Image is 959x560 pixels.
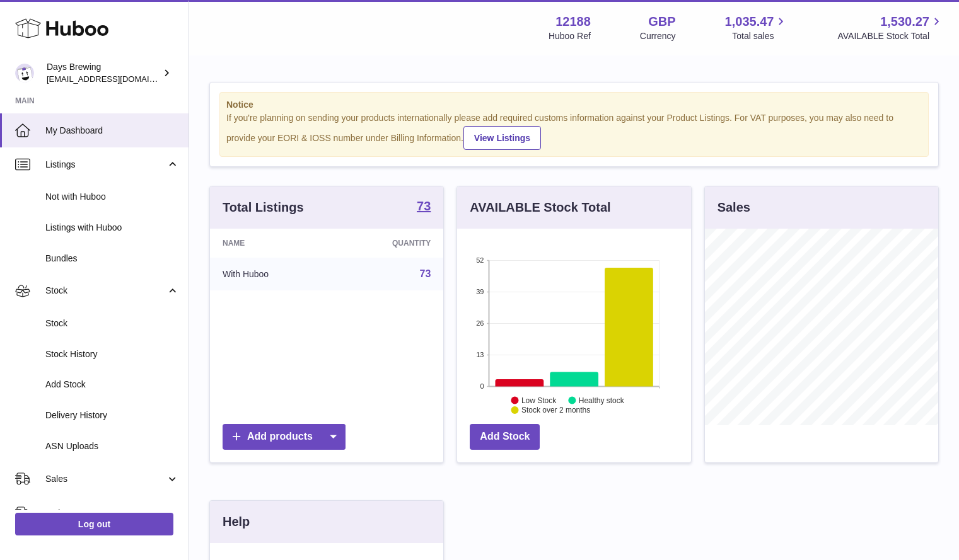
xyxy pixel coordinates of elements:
[333,229,443,258] th: Quantity
[718,199,750,216] h3: Sales
[45,159,166,171] span: Listings
[477,319,484,327] text: 26
[223,199,304,216] h3: Total Listings
[837,13,944,42] a: 1,530.27 AVAILABLE Stock Total
[837,30,944,42] span: AVAILABLE Stock Total
[521,396,557,404] text: Low Stock
[477,256,484,264] text: 52
[732,30,788,42] span: Total sales
[521,406,590,414] text: Stock over 2 months
[549,30,591,42] div: Huboo Ref
[45,348,179,360] span: Stock History
[223,513,250,530] h3: Help
[15,64,34,83] img: helena@daysbrewing.com
[477,288,484,295] text: 39
[417,200,431,212] strong: 73
[463,126,541,150] a: View Listings
[210,229,333,258] th: Name
[45,253,179,265] span: Bundles
[226,112,922,150] div: If you're planning on sending your products internationally please add required customs informati...
[725,13,789,42] a: 1,035.47 Total sales
[226,99,922,111] strong: Notice
[579,396,625,404] text: Healthy stock
[47,74,185,84] span: [EMAIL_ADDRESS][DOMAIN_NAME]
[45,379,179,391] span: Add Stock
[470,424,540,450] a: Add Stock
[470,199,610,216] h3: AVAILABLE Stock Total
[45,222,179,234] span: Listings with Huboo
[45,285,166,297] span: Stock
[223,424,346,450] a: Add products
[555,13,591,30] strong: 12188
[477,351,484,358] text: 13
[45,317,179,329] span: Stock
[45,440,179,452] span: ASN Uploads
[45,125,179,137] span: My Dashboard
[45,507,166,519] span: Orders
[640,30,676,42] div: Currency
[47,61,160,85] div: Days Brewing
[45,191,179,203] span: Not with Huboo
[45,409,179,421] span: Delivery History
[725,13,774,30] span: 1,035.47
[15,513,173,535] a: Log out
[417,200,431,215] a: 73
[480,382,484,390] text: 0
[210,258,333,290] td: With Huboo
[45,473,166,485] span: Sales
[880,13,929,30] span: 1,530.27
[648,13,675,30] strong: GBP
[420,268,431,279] a: 73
